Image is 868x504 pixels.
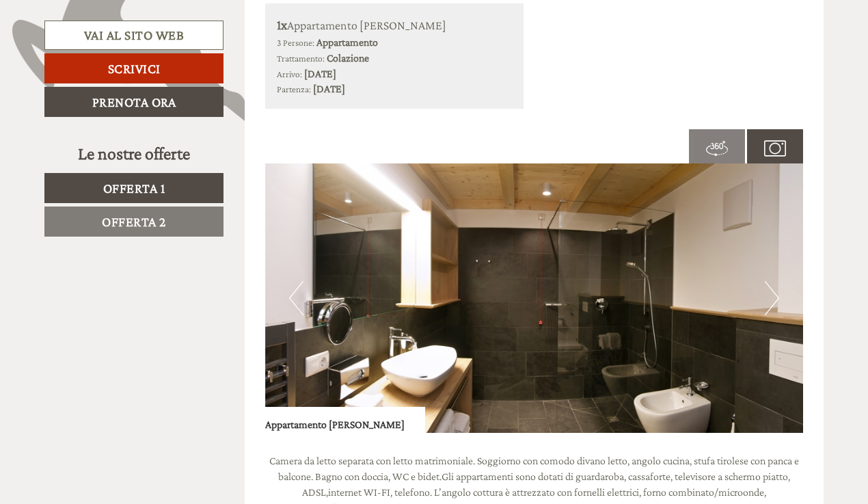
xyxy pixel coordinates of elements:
small: 3 Persone: [277,38,314,48]
div: Le nostre offerte [44,141,223,166]
small: 22:40 [21,66,182,76]
span: Offerta 1 [103,181,165,196]
div: Appartamento [PERSON_NAME] [265,407,425,433]
a: Vai al sito web [44,21,223,50]
small: Trattamento: [277,53,325,64]
div: Zin Senfter Residence [21,40,182,51]
div: Buon giorno, come possiamo aiutarla? [10,37,189,79]
b: [DATE] [304,68,336,79]
button: Previous [289,281,303,315]
b: 1x [277,17,287,32]
a: Prenota ora [44,87,223,117]
div: martedì [239,10,299,34]
a: Scrivici [44,53,223,83]
div: Appartamento [PERSON_NAME] [277,15,513,35]
img: camera.svg [764,137,786,159]
b: Colazione [327,52,369,64]
small: Partenza: [277,84,311,94]
img: image [265,163,804,433]
img: 360-grad.svg [706,137,728,159]
b: [DATE] [313,83,345,94]
small: Arrivo: [277,69,302,79]
button: Invia [463,354,539,384]
b: Appartamento [316,36,378,48]
button: Next [765,281,779,315]
span: Offerta 2 [102,214,166,229]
